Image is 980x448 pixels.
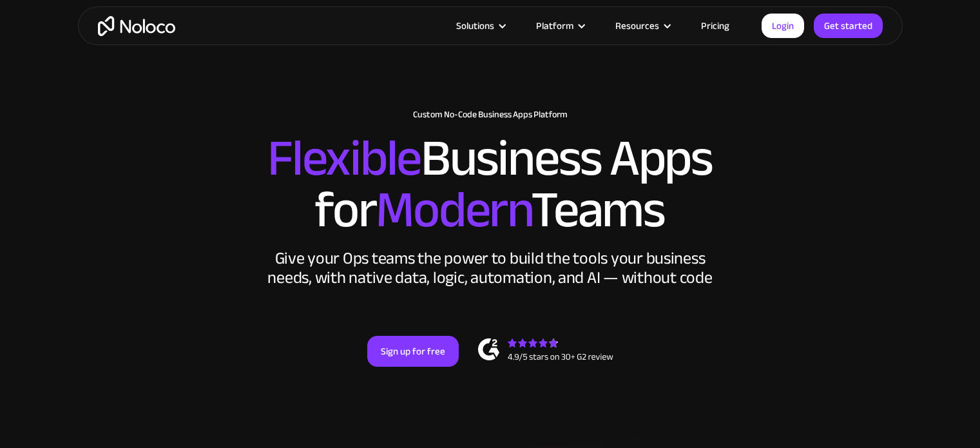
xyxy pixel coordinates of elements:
[91,110,890,120] h1: Custom No-Code Business Apps Platform
[520,17,599,34] div: Platform
[536,17,573,34] div: Platform
[456,17,494,34] div: Solutions
[376,162,531,258] span: Modern
[98,16,175,36] a: home
[367,336,459,367] a: Sign up for free
[762,14,804,38] a: Login
[615,17,659,34] div: Resources
[685,17,745,34] a: Pricing
[814,14,883,38] a: Get started
[599,17,685,34] div: Resources
[91,133,890,236] h2: Business Apps for Teams
[267,110,421,206] span: Flexible
[265,249,716,287] div: Give your Ops teams the power to build the tools your business needs, with native data, logic, au...
[440,17,520,34] div: Solutions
